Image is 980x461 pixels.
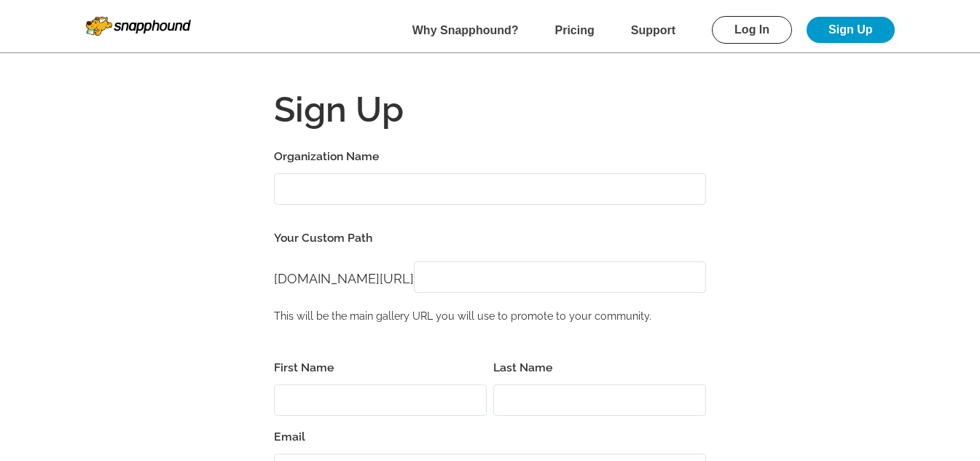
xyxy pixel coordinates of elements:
a: Sign Up [807,17,894,43]
a: Log In [712,16,792,44]
a: Why Snapphound? [412,24,519,36]
img: Snapphound Logo [86,17,191,36]
h1: Sign Up [274,92,706,127]
label: Last Name [493,358,706,378]
label: First Name [274,358,487,378]
a: Pricing [555,24,595,36]
label: Your Custom Path [274,228,706,248]
a: Support [631,24,675,36]
small: This will be the main gallery URL you will use to promote to your community. [274,310,651,322]
label: Email [274,427,706,447]
span: [DOMAIN_NAME][URL] [274,271,414,286]
label: Organization Name [274,146,706,167]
